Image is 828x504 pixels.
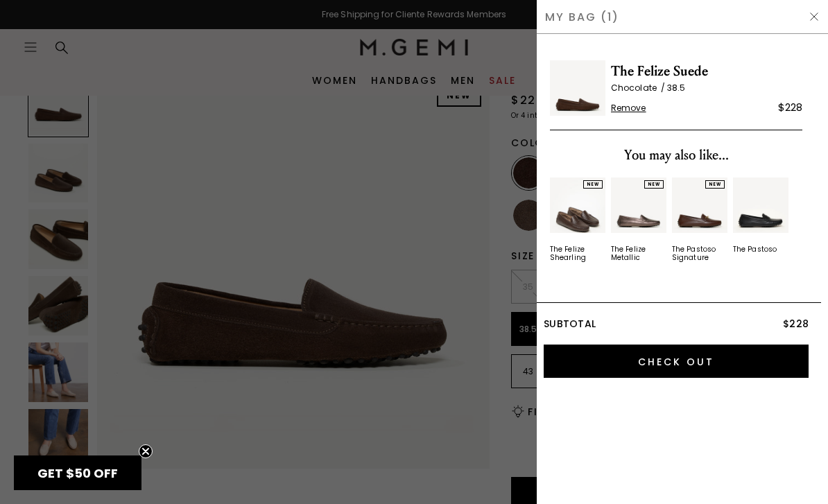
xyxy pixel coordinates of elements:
[644,180,664,189] div: NEW
[583,180,603,189] div: NEW
[672,177,727,262] a: NEWThe Pastoso Signature
[672,177,727,262] div: 3 / 4
[611,103,646,114] span: Remove
[733,245,777,254] div: The Pastoso
[705,180,725,189] div: NEW
[550,60,605,116] img: The Felize Suede
[809,11,820,22] img: Hide Drawer
[139,444,153,458] button: Close teaser
[550,245,605,262] div: The Felize Shearling
[611,60,802,82] span: The Felize Suede
[672,245,727,262] div: The Pastoso Signature
[37,464,118,482] span: GET $50 OFF
[550,177,605,262] a: NEWThe Felize Shearling
[733,177,788,254] a: The Pastoso
[667,82,685,94] span: 38.5
[550,177,605,233] img: 7245292175419_02_Hover_New_TheFerlizeShearling_Chocolate_Crocco_290x387_crop_center.jpg
[672,177,727,233] img: 7387852046395_01_Main_New_ThePastosoSignature_Chocolate_TumbledLeather_290x387_crop_center.jpg
[611,177,666,233] img: 7385131909179_01_Main_New_TheFelize_Cocoa_MetallicLeather_290x387_crop_center.jpg
[550,144,802,166] div: You may also like...
[783,317,809,331] span: $228
[544,345,809,378] input: Check Out
[14,455,141,490] div: GET $50 OFFClose teaser
[611,82,667,94] span: Chocolate
[611,245,666,262] div: The Felize Metallic
[544,317,596,331] span: Subtotal
[778,99,802,116] div: $228
[733,177,788,233] img: v_11573_01_Main_New_ThePastoso_Black_Leather_290x387_crop_center.jpg
[611,177,666,262] a: NEWThe Felize Metallic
